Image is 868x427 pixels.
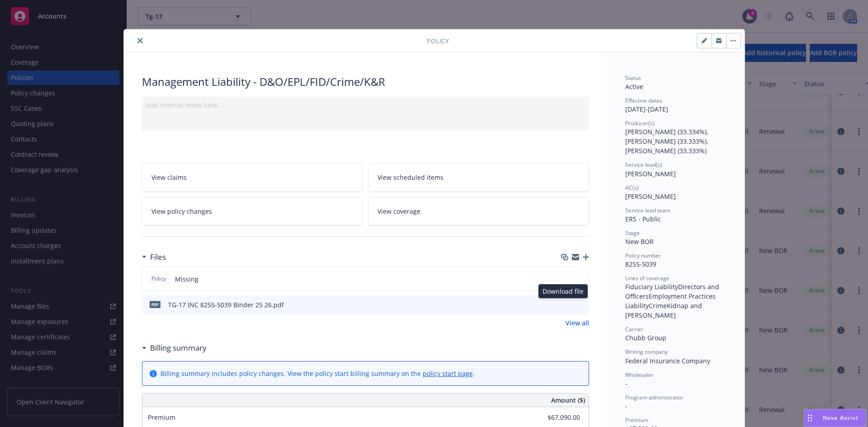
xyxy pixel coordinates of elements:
div: TG-17 INC 8255-5039 Binder 25 26.pdf [168,300,284,310]
span: Wholesaler [625,371,654,379]
span: Producer(s) [625,119,655,127]
span: Writing company [625,348,668,356]
span: Service lead(s) [625,161,662,169]
span: Premium [625,416,648,424]
span: ERS - Public [625,215,661,223]
span: Amount ($) [551,395,585,405]
a: View coverage [368,197,589,225]
span: Carrier [625,325,643,333]
span: Active [625,82,643,91]
div: Add internal notes here... [146,100,585,110]
span: Employment Practices Liability [625,292,717,310]
div: Management Liability - D&O/EPL/FID/Crime/K&R [142,74,589,89]
h3: Billing summary [150,342,207,354]
span: View policy changes [151,206,212,216]
span: Program administrator [625,394,683,401]
span: [PERSON_NAME] [625,169,676,178]
div: Billing summary [142,342,207,354]
span: View claims [151,173,187,182]
a: View scheduled items [368,163,589,192]
span: [PERSON_NAME] [625,192,676,201]
a: View all [566,318,589,328]
span: Policy [427,36,449,46]
span: Missing [175,274,198,284]
span: Service lead team [625,206,670,214]
span: New BOR [625,237,654,246]
div: Drag to move [804,409,816,427]
span: Federal Insurance Company [625,357,710,365]
div: Files [142,251,166,263]
span: [PERSON_NAME] (33.334%), [PERSON_NAME] (33.333%), [PERSON_NAME] (33.333%) [625,127,710,155]
span: Status [625,74,641,82]
button: close [135,35,146,46]
span: AC(s) [625,184,639,192]
button: download file [563,300,570,310]
span: - [625,402,627,410]
div: Download file [538,284,588,298]
input: 0.00 [527,411,585,424]
span: Stage [625,229,640,237]
span: Policy [150,275,168,283]
span: Crime [649,301,667,310]
span: Lines of coverage [625,274,670,282]
a: View policy changes [142,197,363,225]
span: Nova Assist [823,414,859,422]
span: Fiduciary Liability [625,282,678,291]
div: [DATE] - [DATE] [625,97,726,114]
span: View scheduled items [377,173,443,182]
a: policy start page [423,369,473,378]
span: Premium [148,413,175,422]
div: Billing summary includes policy changes. View the policy start billing summary on the . [160,369,475,378]
span: Kidnap and [PERSON_NAME] [625,301,704,319]
h3: Files [150,251,166,263]
span: Directors and Officers [625,282,721,300]
button: Nova Assist [804,409,866,427]
span: - [625,379,627,388]
span: 8255-5039 [625,260,656,268]
span: Chubb Group [625,333,666,342]
span: Effective dates [625,97,662,104]
span: Policy number [625,252,661,259]
span: pdf [150,301,160,308]
a: View claims [142,163,363,192]
span: View coverage [377,206,420,216]
button: preview file [577,300,585,310]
